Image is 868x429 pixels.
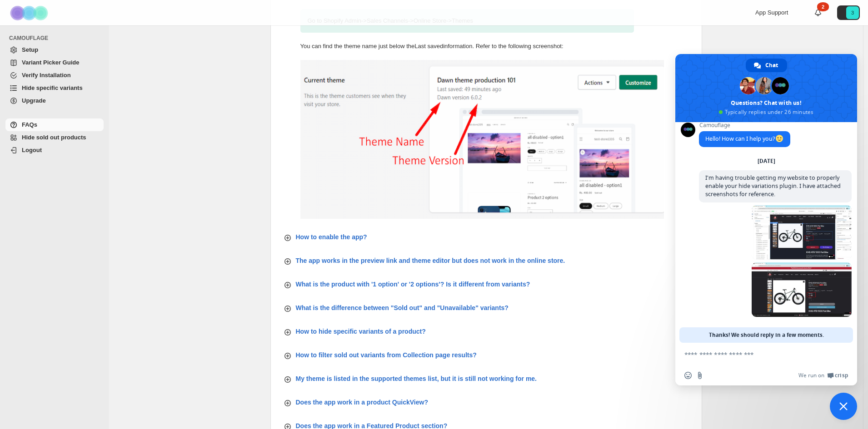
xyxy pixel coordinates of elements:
[9,35,105,42] span: CAMOUFLAGE
[296,303,509,312] p: What is the difference between "Sold out" and "Unavailable" variants?
[278,347,695,363] button: How to filter sold out variants from Collection page results?
[278,229,695,245] button: How to enable the app?
[296,398,428,407] p: Does the app work in a product QuickView?
[278,252,695,269] button: The app works in the preview link and theme editor but does not work in the online store.
[296,327,426,336] p: How to hide specific variants of a product?
[765,59,778,72] span: Chat
[705,174,841,198] span: I'm having trouble getting my website to properly enable your hide variations plugin. I have atta...
[846,6,859,19] span: Avatar with initials 3
[813,8,823,17] a: 2
[798,372,824,379] span: We run on
[278,323,695,340] button: How to hide specific variants of a product?
[5,131,104,144] a: Hide sold out products
[278,370,695,387] button: My theme is listed in the supported themes list, but it is still not working for me.
[5,44,104,56] a: Setup
[278,276,695,292] button: What is the product with '1 option' or '2 options'? Is it different from variants?
[300,42,634,51] p: You can find the theme name just below the Last saved information. Refer to the following screens...
[798,372,848,379] a: We run onCrisp
[705,135,784,143] span: Hello! How can I help you?
[22,46,38,53] span: Setup
[817,2,829,11] div: 2
[851,10,854,15] text: 3
[699,122,790,128] span: Camouflage
[278,300,695,316] button: What is the difference between "Sold out" and "Unavailable" variants?
[22,84,83,91] span: Hide specific variants
[22,134,86,141] span: Hide sold out products
[296,374,537,383] p: My theme is listed in the supported themes list, but it is still not working for me.
[709,327,824,343] span: Thanks! We should reply in a few moments.
[7,0,53,25] img: Camouflage
[755,9,788,16] span: App Support
[696,372,703,379] span: Send a file
[296,256,565,265] p: The app works in the preview link and theme editor but does not work in the online store.
[5,94,104,107] a: Upgrade
[5,69,104,82] a: Verify Installation
[684,350,828,359] textarea: Compose your message...
[835,372,848,379] span: Crisp
[758,158,775,164] div: [DATE]
[300,60,664,219] img: find-theme-name
[22,59,79,66] span: Variant Picker Guide
[5,82,104,94] a: Hide specific variants
[5,118,104,131] a: FAQs
[830,393,857,420] div: Close chat
[5,56,104,69] a: Variant Picker Guide
[296,280,530,289] p: What is the product with '1 option' or '2 options'? Is it different from variants?
[684,372,692,379] span: Insert an emoji
[746,59,787,72] div: Chat
[22,147,42,153] span: Logout
[22,72,71,79] span: Verify Installation
[22,121,37,128] span: FAQs
[296,232,367,242] p: How to enable the app?
[22,97,46,104] span: Upgrade
[5,144,104,157] a: Logout
[837,5,860,20] button: Avatar with initials 3
[278,394,695,410] button: Does the app work in a product QuickView?
[296,350,477,360] p: How to filter sold out variants from Collection page results?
